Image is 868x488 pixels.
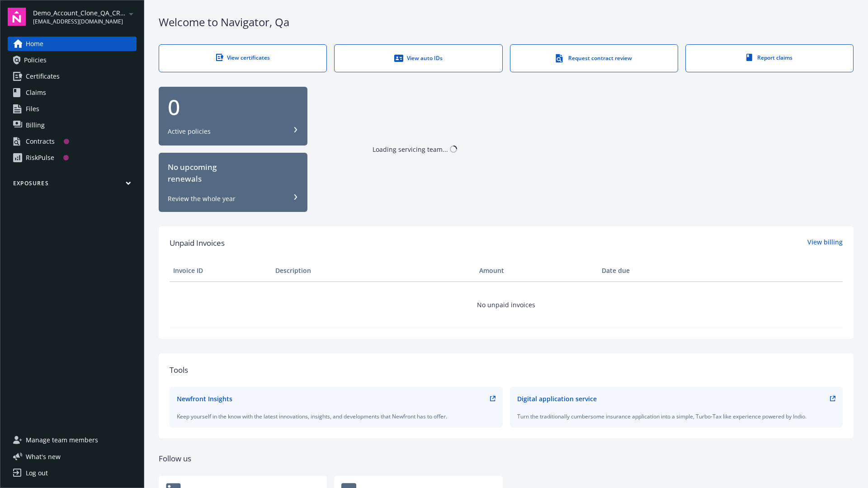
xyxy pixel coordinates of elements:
span: Manage team members [26,433,98,447]
th: Date due [598,260,700,282]
a: View certificates [159,44,327,72]
a: Home [8,37,137,51]
a: View billing [807,237,843,249]
div: 0 [168,96,298,118]
span: Home [26,37,43,51]
a: Report claims [685,44,854,72]
div: Review the whole year [168,194,236,203]
div: Request contract review [528,54,660,63]
span: Certificates [26,69,60,84]
div: No upcoming renewals [168,161,298,185]
div: RiskPulse [26,150,54,165]
div: Active policies [168,127,211,136]
a: Certificates [8,69,137,84]
div: Loading servicing team... [373,145,448,154]
div: Tools [170,364,843,376]
a: Claims [8,85,137,100]
button: Exposures [8,179,137,191]
div: View auto IDs [353,54,484,63]
a: Billing [8,118,137,132]
a: Manage team members [8,433,137,447]
button: 0Active policies [159,87,307,146]
span: What ' s new [26,452,61,461]
a: RiskPulse [8,150,137,165]
div: Keep yourself in the know with the latest innovations, insights, and developments that Newfront h... [177,413,495,420]
button: What's new [8,452,75,461]
a: Files [8,102,137,116]
div: Turn the traditionally cumbersome insurance application into a simple, Turbo-Tax like experience ... [517,413,836,420]
div: Follow us [159,453,854,465]
a: View auto IDs [334,44,502,72]
div: Log out [26,466,48,480]
button: Demo_Account_Clone_QA_CR_Tests_Prospect[EMAIL_ADDRESS][DOMAIN_NAME]arrowDropDown [33,8,137,26]
th: Description [272,260,476,282]
div: View certificates [177,54,308,61]
span: Billing [26,118,45,132]
th: Amount [476,260,598,282]
div: Digital application service [517,394,597,404]
div: Contracts [26,134,55,149]
div: Report claims [704,54,835,61]
span: Policies [24,53,47,67]
span: Claims [26,85,46,100]
div: Welcome to Navigator , Qa [159,14,854,30]
div: Newfront Insights [177,394,232,404]
a: arrowDropDown [126,8,137,19]
img: navigator-logo.svg [8,8,26,26]
span: Files [26,102,39,116]
th: Invoice ID [170,260,272,282]
span: [EMAIL_ADDRESS][DOMAIN_NAME] [33,18,126,26]
td: No unpaid invoices [170,282,843,328]
a: Contracts [8,134,137,149]
button: No upcomingrenewalsReview the whole year [159,153,307,212]
a: Request contract review [510,44,678,72]
a: Policies [8,53,137,67]
span: Unpaid Invoices [170,237,225,249]
span: Demo_Account_Clone_QA_CR_Tests_Prospect [33,8,126,18]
